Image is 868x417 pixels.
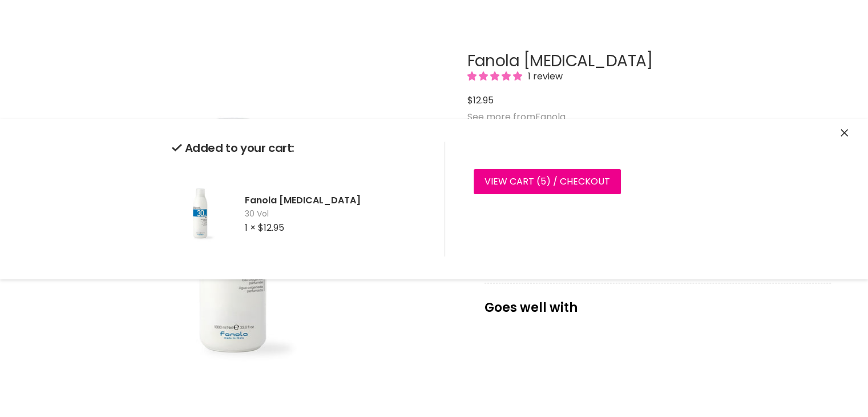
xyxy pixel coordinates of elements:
h2: Added to your cart: [172,142,426,155]
span: 1 × [245,221,256,234]
a: Fanola [535,110,566,123]
span: 1 review [524,70,563,83]
span: 5 [540,175,546,188]
span: 30 Vol [245,209,426,220]
span: See more from [467,110,566,123]
span: $12.95 [258,221,284,234]
button: Close [841,127,848,139]
span: 5.00 stars [467,70,524,83]
h2: Fanola [MEDICAL_DATA] [245,194,426,206]
p: Goes well with [485,283,831,320]
span: $12.95 [467,94,494,107]
img: Fanola Peroxide [172,171,229,256]
a: View cart (5) / Checkout [474,169,621,194]
h1: Fanola [MEDICAL_DATA] [467,53,848,70]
